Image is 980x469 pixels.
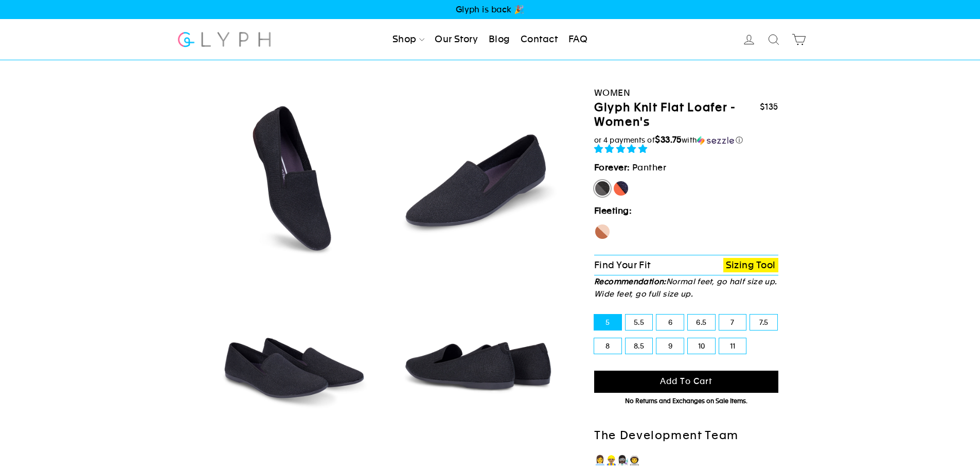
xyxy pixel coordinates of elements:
[207,275,382,451] img: Panther
[388,28,429,51] a: Shop
[594,315,621,330] label: 5
[656,338,684,354] label: 9
[207,91,382,266] img: Panther
[594,275,778,300] p: Normal feet, go half size up. Wide feet, go full size up.
[594,223,611,240] label: Seahorse
[688,315,715,330] label: 6.5
[594,162,630,172] strong: Forever:
[688,338,715,354] label: 10
[391,275,566,451] img: Panther
[176,26,273,53] img: Glyph
[594,205,632,216] strong: Fleeting:
[594,135,778,145] div: or 4 payments of$33.75withSezzle Click to learn more about Sezzle
[719,315,746,330] label: 7
[750,315,777,330] label: 7.5
[594,428,778,443] h2: The Development Team
[564,28,592,51] a: FAQ
[431,28,482,51] a: Our Story
[594,277,666,286] strong: Recommendation:
[655,134,682,145] span: $33.75
[388,28,592,51] ul: Primary
[594,180,611,197] label: Panther
[594,144,650,154] span: 4.88 stars
[594,100,760,130] h1: Glyph Knit Flat Loafer - Women's
[516,28,562,51] a: Contact
[613,180,629,197] label: [PERSON_NAME]
[485,28,514,51] a: Blog
[626,338,653,354] label: 8.5
[760,102,778,112] span: $135
[660,376,712,386] span: Add to cart
[594,259,651,270] span: Find Your Fit
[594,453,778,468] p: 👩‍💼👷🏽‍♂️👩🏿‍🔬👨‍🚀
[391,91,566,266] img: Panther
[626,315,653,330] label: 5.5
[594,86,778,100] div: Women
[656,315,684,330] label: 6
[625,397,747,405] span: No Returns and Exchanges on Sale Items.
[723,258,778,273] a: Sizing Tool
[594,135,778,145] div: or 4 payments of with
[594,338,621,354] label: 8
[632,162,666,172] span: Panther
[719,338,746,354] label: 11
[594,371,778,393] button: Add to cart
[697,136,734,145] img: Sezzle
